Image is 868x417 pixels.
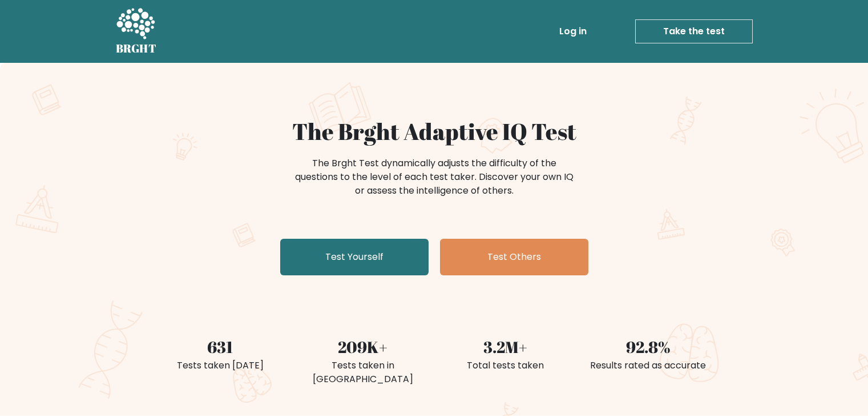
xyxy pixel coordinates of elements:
div: The Brght Test dynamically adjusts the difficulty of the questions to the level of each test take... [292,157,577,198]
div: 92.8% [584,335,713,359]
div: 631 [156,335,285,359]
a: Take the test [635,19,753,43]
div: Results rated as accurate [584,359,713,372]
a: BRGHT [116,5,157,58]
a: Log in [555,20,591,43]
div: 209K+ [298,335,427,359]
a: Test Yourself [280,239,429,275]
h5: BRGHT [116,42,157,55]
h1: The Brght Adaptive IQ Test [156,118,713,145]
div: Tests taken [DATE] [156,359,285,372]
div: 3.2M+ [441,335,570,359]
a: Test Others [440,239,588,275]
div: Tests taken in [GEOGRAPHIC_DATA] [298,359,427,386]
div: Total tests taken [441,359,570,372]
